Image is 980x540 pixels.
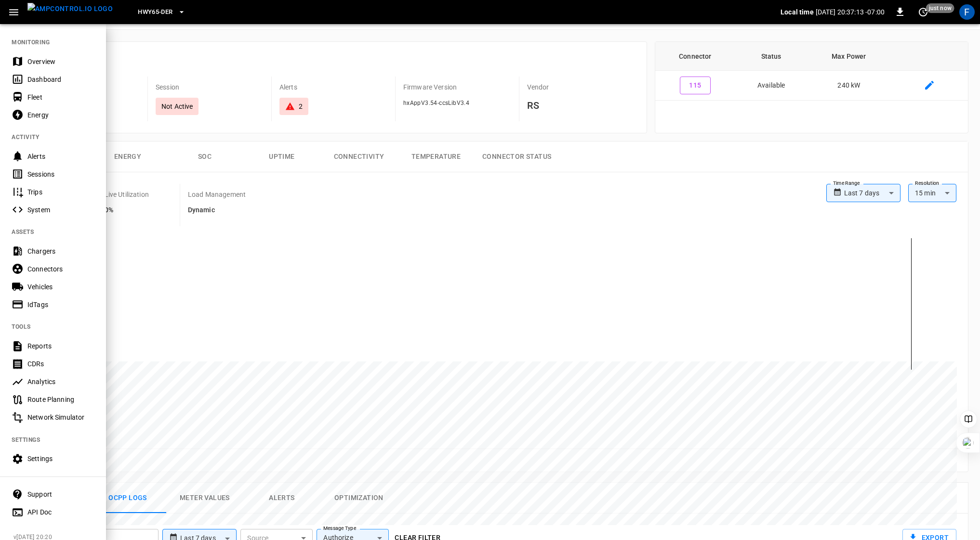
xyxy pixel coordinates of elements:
[27,110,94,120] div: Energy
[27,187,94,197] div: Trips
[27,454,94,463] div: Settings
[27,152,94,161] div: Alerts
[27,169,94,179] div: Sessions
[138,7,172,18] span: HWY65-DER
[926,3,954,13] span: just now
[27,300,94,309] div: IdTags
[27,57,94,66] div: Overview
[915,4,931,20] button: set refresh interval
[959,4,975,20] div: profile-icon
[27,264,94,274] div: Connectors
[781,7,814,17] p: Local time
[27,246,94,256] div: Chargers
[27,377,94,386] div: Analytics
[816,7,885,17] p: [DATE] 20:37:13 -07:00
[27,3,113,15] img: ampcontrol.io logo
[27,507,94,517] div: API Doc
[27,489,94,499] div: Support
[27,75,94,84] div: Dashboard
[27,92,94,102] div: Fleet
[27,341,94,351] div: Reports
[27,359,94,369] div: CDRs
[27,395,94,404] div: Route Planning
[27,205,94,215] div: System
[27,282,94,292] div: Vehicles
[27,412,94,422] div: Network Simulator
